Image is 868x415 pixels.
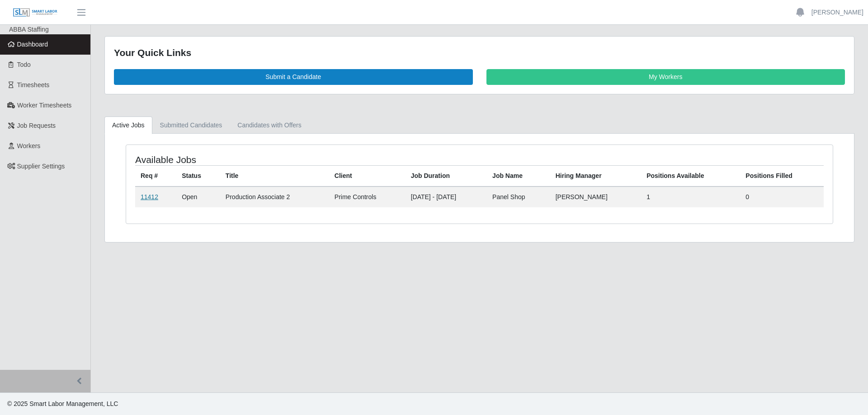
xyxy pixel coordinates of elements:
span: Dashboard [17,41,48,48]
th: Positions Available [641,165,740,187]
a: Candidates with Offers [230,117,309,134]
td: [DATE] - [DATE] [406,187,487,207]
div: Your Quick Links [114,46,845,60]
a: Submit a Candidate [114,69,473,85]
a: My Workers [486,69,845,85]
td: 0 [740,187,824,207]
td: 1 [641,187,740,207]
th: Job Duration [406,165,487,187]
img: SLM Logo [13,8,58,18]
td: Prime Controls [329,187,406,207]
td: [PERSON_NAME] [550,187,641,207]
span: Supplier Settings [17,163,65,170]
a: [PERSON_NAME] [811,8,863,17]
h4: Available Jobs [135,154,414,165]
th: Client [329,165,406,187]
span: Job Requests [17,122,56,129]
th: Job Name [487,165,550,187]
td: Production Associate 2 [220,187,329,207]
th: Positions Filled [740,165,824,187]
span: Workers [17,142,41,149]
span: Timesheets [17,81,50,89]
th: Hiring Manager [550,165,641,187]
a: 11412 [141,193,158,201]
th: Status [176,165,220,187]
td: Open [176,187,220,207]
span: Todo [17,61,31,68]
td: Panel Shop [487,187,550,207]
span: © 2025 Smart Labor Management, LLC [7,400,118,407]
th: Title [220,165,329,187]
a: Submitted Candidates [152,117,230,134]
a: Active Jobs [104,117,152,134]
span: Worker Timesheets [17,102,71,109]
span: ABBA Staffing [9,26,49,33]
th: Req # [135,165,176,187]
